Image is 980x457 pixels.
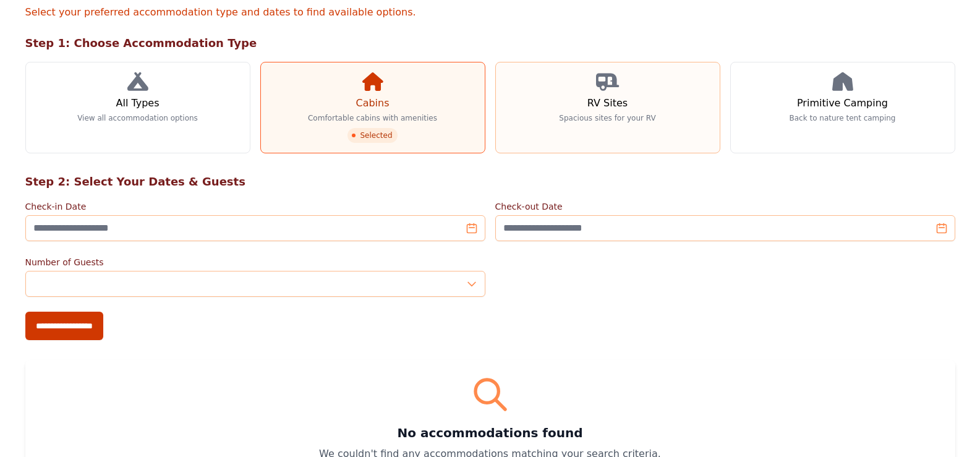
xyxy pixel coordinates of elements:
a: All Types View all accommodation options [25,62,250,153]
p: Select your preferred accommodation type and dates to find available options. [25,5,955,20]
a: Primitive Camping Back to nature tent camping [730,62,955,153]
h3: Primitive Camping [797,96,888,111]
h2: Step 2: Select Your Dates & Guests [25,173,955,190]
label: Check-in Date [25,200,485,213]
a: RV Sites Spacious sites for your RV [495,62,720,153]
h3: All Types [116,96,159,111]
p: View all accommodation options [77,113,198,123]
p: Spacious sites for your RV [559,113,655,123]
label: Number of Guests [25,256,485,268]
h3: Cabins [356,96,389,111]
p: Back to nature tent camping [790,113,896,123]
label: Check-out Date [495,200,955,213]
a: Cabins Comfortable cabins with amenities Selected [260,62,485,153]
span: Selected [347,128,397,143]
h2: Step 1: Choose Accommodation Type [25,35,955,52]
h3: No accommodations found [40,424,940,442]
p: Comfortable cabins with amenities [308,113,437,123]
h3: RV Sites [587,96,628,111]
